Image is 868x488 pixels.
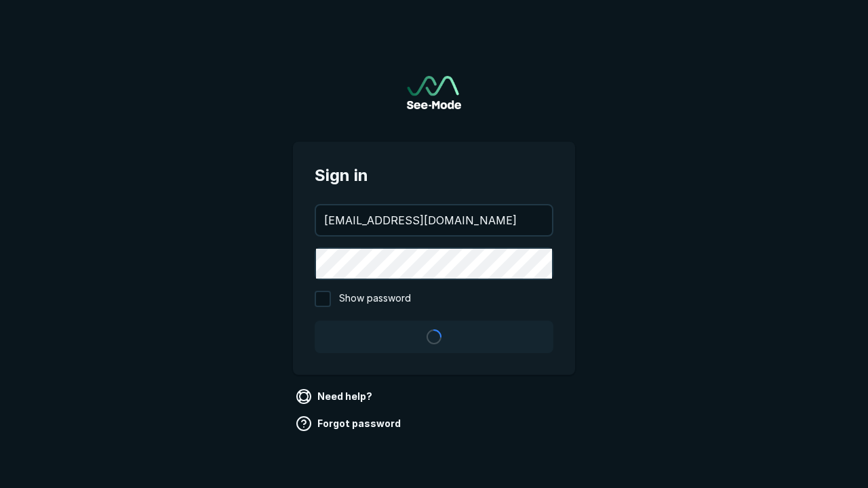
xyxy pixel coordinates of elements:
input: your@email.com [316,205,552,235]
img: See-Mode Logo [407,76,461,109]
span: Sign in [315,163,553,188]
a: Go to sign in [407,76,461,109]
a: Need help? [293,386,378,407]
a: Forgot password [293,413,406,434]
span: Show password [339,291,411,307]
